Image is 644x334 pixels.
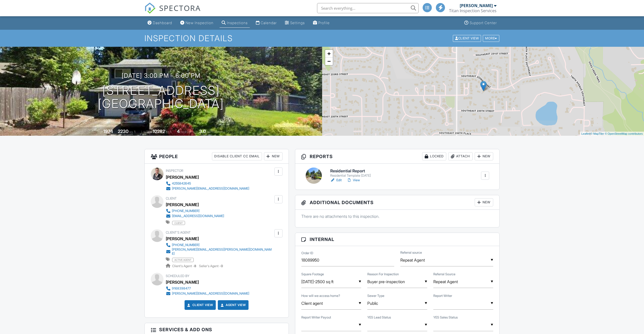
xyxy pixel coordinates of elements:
[221,264,223,268] strong: 0
[166,231,191,234] span: Client's Agent
[367,272,399,277] label: Reason For Inspection
[433,315,458,320] label: YES Sales Status
[311,18,332,28] a: Profile
[330,169,371,173] h6: Residential Report
[166,274,189,278] span: Scheduled By
[433,272,455,277] label: Referral Source
[144,7,201,18] a: SPECTORA
[166,196,177,200] span: Client
[400,250,422,255] label: Referral source
[452,36,482,40] a: Client View
[330,169,371,178] a: Residential Report Residential Template [DATE]
[347,178,360,183] a: View
[166,291,249,296] a: [PERSON_NAME][EMAIL_ADDRESS][DOMAIN_NAME]
[301,214,493,219] p: There are no attachments to this inspection.
[295,233,500,246] h3: Internal
[97,130,103,134] span: Built
[145,149,289,164] h3: People
[180,130,194,134] span: bedrooms
[325,50,333,57] a: Zoom in
[295,149,500,164] h3: Reports
[317,3,419,13] input: Search everything...
[166,286,249,291] a: 9168398477
[98,84,224,111] h1: [STREET_ADDRESS] [GEOGRAPHIC_DATA]
[460,3,493,8] div: [PERSON_NAME]
[144,3,156,14] img: The Best Home Inspection Software - Spectora
[449,8,497,13] div: Titan Inspection Services
[220,18,250,28] a: Inspections
[186,21,213,25] div: New Inspection
[301,294,340,298] label: How will we access home?
[367,315,391,320] label: YES Lead Status
[172,258,194,262] span: active agent
[605,132,643,135] a: © OpenStreetMap contributors
[172,221,185,225] span: client
[129,130,136,134] span: sq. ft.
[166,201,199,208] div: [PERSON_NAME]
[172,209,200,213] div: [PHONE_NUMBER]
[462,18,499,28] a: Support Center
[122,72,201,79] h3: [DATE] 3:00 pm - 6:00 pm
[172,214,224,218] div: [EMAIL_ADDRESS][DOMAIN_NAME]
[166,235,199,242] div: [PERSON_NAME]
[227,21,248,25] div: Inspections
[166,208,224,214] a: [PHONE_NUMBER]
[172,243,200,247] div: [PHONE_NUMBER]
[103,129,113,134] div: 1974
[166,181,249,186] a: 4255842645
[212,152,262,160] div: Disable Client CC Email
[264,152,283,160] div: New
[166,173,199,181] div: [PERSON_NAME]
[367,294,384,298] label: Sewer Type
[118,129,128,134] div: 2230
[283,18,307,28] a: Settings
[301,251,313,255] label: Order ID
[453,35,481,42] div: Client View
[166,248,273,256] a: [PERSON_NAME][EMAIL_ADDRESS][PERSON_NAME][DOMAIN_NAME]
[141,130,152,134] span: Lot Size
[199,264,223,268] span: Seller's Agent -
[207,130,221,134] span: bathrooms
[172,292,249,296] div: [PERSON_NAME][EMAIL_ADDRESS][DOMAIN_NAME]
[330,174,371,178] div: Residential Template [DATE]
[166,214,224,219] a: [EMAIL_ADDRESS][DOMAIN_NAME]
[301,272,324,277] label: Square Footage
[448,152,473,160] div: Attach
[581,132,590,135] a: Leaflet
[325,57,333,65] a: Zoom out
[172,264,197,268] span: Client's Agent -
[172,181,191,186] div: 4255842645
[433,294,452,298] label: Report Writer
[166,130,172,134] span: sq.ft.
[295,195,500,210] h3: Additional Documents
[220,302,246,308] a: Agent View
[422,152,446,160] div: Locked
[186,302,213,308] a: Client View
[590,132,604,135] a: © MapTiler
[153,129,165,134] div: 10282
[483,35,499,42] div: More
[145,18,174,28] a: Dashboard
[318,21,330,25] div: Profile
[580,132,644,136] div: |
[144,34,500,43] h1: Inspection Details
[254,18,279,28] a: Calendar
[301,315,331,320] label: Report Writer Payout
[194,264,196,268] strong: 8
[475,198,493,206] div: New
[166,186,249,191] a: [PERSON_NAME][EMAIL_ADDRESS][DOMAIN_NAME]
[199,129,206,134] div: 3.0
[166,169,183,173] span: Inspector
[172,187,249,191] div: [PERSON_NAME][EMAIL_ADDRESS][DOMAIN_NAME]
[172,286,191,291] div: 9168398477
[330,178,342,183] a: Edit
[166,278,199,286] div: [PERSON_NAME]
[153,21,172,25] div: Dashboard
[470,21,497,25] div: Support Center
[172,248,273,256] div: [PERSON_NAME][EMAIL_ADDRESS][PERSON_NAME][DOMAIN_NAME]
[261,21,277,25] div: Calendar
[290,21,305,25] div: Settings
[166,242,273,248] a: [PHONE_NUMBER]
[178,18,216,28] a: New Inspection
[159,3,201,13] span: SPECTORA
